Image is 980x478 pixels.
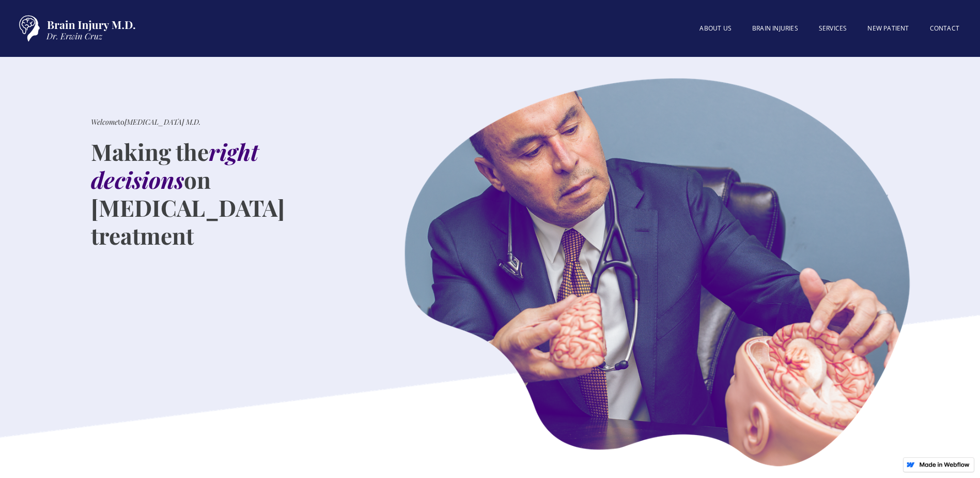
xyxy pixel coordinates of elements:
a: New patient [857,18,919,39]
em: [MEDICAL_DATA] M.D. [125,117,200,127]
em: Welcome [91,117,118,127]
div: to [91,117,200,127]
a: BRAIN INJURIES [742,18,808,39]
a: Contact [920,18,970,39]
img: Made in Webflow [919,462,970,467]
em: right decisions [91,136,259,195]
a: About US [689,18,742,39]
h1: Making the on [MEDICAL_DATA] treatment [91,138,363,249]
a: home [10,10,139,47]
a: SERVICES [808,18,858,39]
